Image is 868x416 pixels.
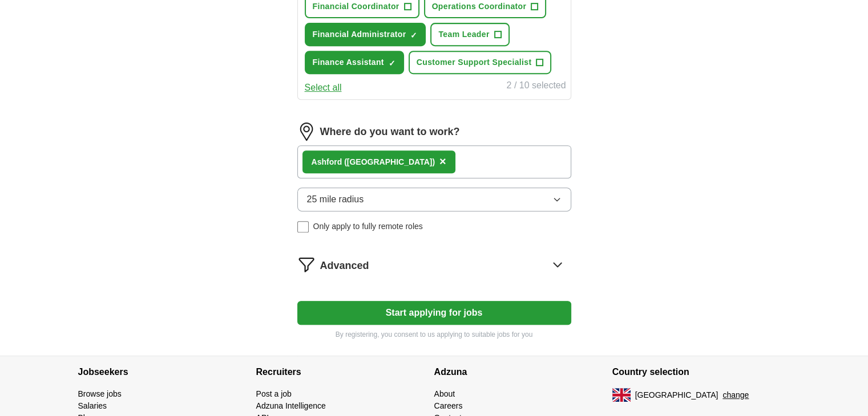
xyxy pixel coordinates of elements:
[305,23,426,46] button: Financial Administrator✓
[320,258,369,274] span: Advanced
[312,157,342,166] strong: Ashford
[297,123,316,141] img: location.png
[297,221,309,233] input: Only apply to fully remote roles
[439,155,446,168] span: ×
[722,389,749,401] button: change
[307,193,364,206] span: 25 mile radius
[410,31,417,40] span: ✓
[612,388,631,402] img: UK flag
[389,59,395,68] span: ✓
[297,187,571,211] button: 25 mile radius
[612,356,790,388] h4: Country selection
[256,389,292,398] a: Post a job
[432,1,527,13] span: Operations Coordinator
[313,221,423,233] span: Only apply to fully remote roles
[297,301,571,325] button: Start applying for jobs
[506,79,566,95] div: 2 / 10 selected
[256,401,326,410] a: Adzuna Intelligence
[635,389,718,401] span: [GEOGRAPHIC_DATA]
[78,389,122,398] a: Browse jobs
[430,23,509,46] button: Team Leader
[305,81,342,95] button: Select all
[313,28,406,40] span: Financial Administrator
[297,255,316,274] img: filter
[313,56,384,68] span: Finance Assistant
[344,157,435,166] span: ([GEOGRAPHIC_DATA])
[305,51,404,74] button: Finance Assistant✓
[78,401,107,410] a: Salaries
[434,389,455,398] a: About
[434,401,463,410] a: Careers
[439,153,446,170] button: ×
[409,51,552,74] button: Customer Support Specialist
[313,1,399,13] span: Financial Coordinator
[320,124,460,140] label: Where do you want to work?
[417,56,532,68] span: Customer Support Specialist
[297,329,571,340] p: By registering, you consent to us applying to suitable jobs for you
[438,28,489,40] span: Team Leader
